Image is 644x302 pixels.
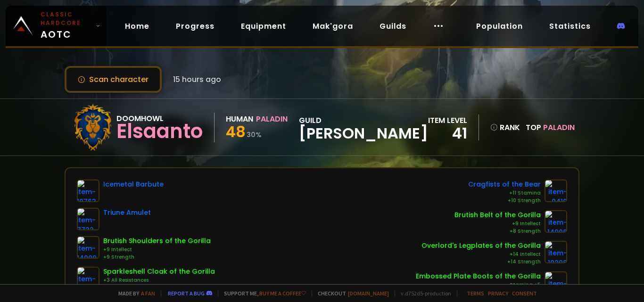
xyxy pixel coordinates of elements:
div: +9 Intellect [454,220,541,228]
a: Mak'gora [305,16,361,36]
span: [PERSON_NAME] [299,126,428,140]
div: Paladin [256,113,288,125]
div: item level [428,114,467,126]
span: 15 hours ago [173,73,221,85]
div: +11 Stamina [468,189,541,197]
a: a fan [141,290,155,297]
div: Brutish Belt of the Gorilla [454,210,541,220]
div: guild [299,114,428,140]
div: Human [226,113,253,125]
div: Elsaanto [116,124,203,139]
span: Support me, [218,290,306,297]
div: +8 Strength [454,228,541,235]
div: Cragfists of the Bear [468,180,541,189]
img: item-10208 [545,241,567,263]
img: item-14906 [545,210,567,233]
img: item-7722 [77,208,99,230]
a: Report a bug [168,290,205,297]
span: 48 [226,121,246,142]
small: 30 % [247,130,262,139]
div: Embossed Plate Boots of the Gorilla [416,271,541,281]
img: item-9973 [545,271,567,294]
div: +14 Strength [421,258,541,266]
span: Made by [113,290,155,297]
a: Equipment [233,16,294,36]
div: 41 [428,126,467,140]
a: Population [469,16,530,36]
div: +9 Intellect [103,246,211,253]
div: Sparkleshell Cloak of the Gorilla [103,267,215,277]
div: Stamina +5 [416,281,541,289]
div: +3 All Resistances [103,277,215,284]
a: [DOMAIN_NAME] [348,290,389,297]
small: Classic Hardcore [41,10,92,27]
a: Terms [467,290,484,297]
a: Classic HardcoreAOTC [6,6,106,46]
div: Top [526,122,575,133]
div: Brutish Shoulders of the Gorilla [103,236,211,246]
div: +10 Strength [468,197,541,204]
span: Checkout [312,290,389,297]
div: rank [490,122,520,133]
span: AOTC [41,10,92,41]
a: Home [117,16,157,36]
a: Consent [512,290,537,297]
img: item-14909 [77,236,99,259]
span: v. d752d5 - production [395,290,451,297]
img: item-9410 [545,180,567,202]
div: Overlord's Legplates of the Gorilla [421,241,541,251]
button: Scan character [65,66,162,93]
div: Triune Amulet [103,208,151,218]
div: Icemetal Barbute [103,180,164,189]
a: Statistics [542,16,598,36]
div: +9 Strength [103,253,211,261]
div: Doomhowl [116,113,203,124]
a: Guilds [372,16,414,36]
a: Progress [168,16,222,36]
img: item-10763 [77,180,99,202]
a: Privacy [488,290,508,297]
a: Buy me a coffee [259,290,306,297]
span: Paladin [543,122,575,133]
img: item-15579 [77,267,99,289]
div: +14 Intellect [421,251,541,258]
